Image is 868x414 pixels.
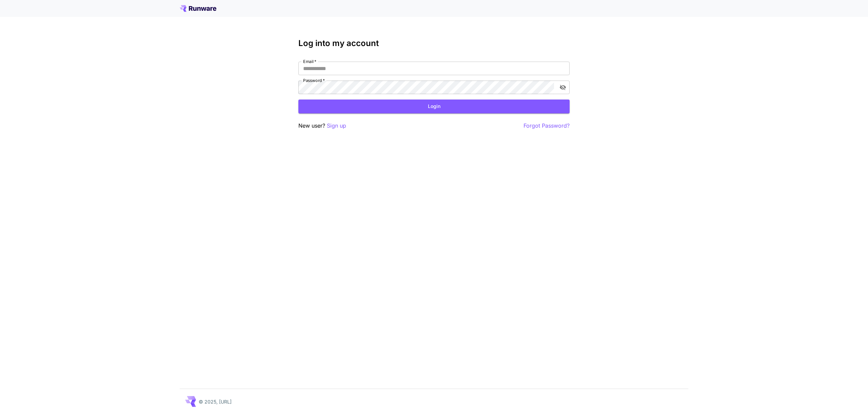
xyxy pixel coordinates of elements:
[298,100,570,113] button: Login
[303,78,325,83] label: Password
[303,59,316,64] label: Email
[298,122,346,130] p: New user?
[327,122,346,130] button: Sign up
[199,398,232,405] p: © 2025, [URL]
[298,39,570,48] h3: Log into my account
[557,81,569,93] button: toggle password visibility
[524,122,570,130] button: Forgot Password?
